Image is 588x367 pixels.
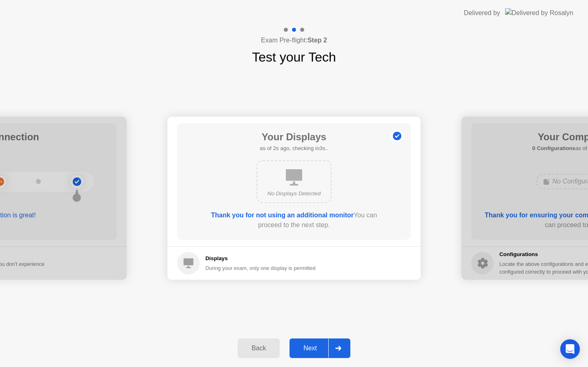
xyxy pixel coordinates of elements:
[200,210,388,230] div: You can proceed to the next step.
[560,339,580,359] div: Open Intercom Messenger
[464,8,500,18] div: Delivered by
[252,47,336,67] h1: Test your Tech
[307,37,327,44] b: Step 2
[290,338,350,358] button: Next
[205,254,316,263] h5: Displays
[292,345,328,352] div: Next
[240,345,277,352] div: Back
[260,144,328,153] h5: as of 2s ago, checking in3s..
[260,130,328,144] h1: Your Displays
[205,264,316,272] div: During your exam, only one display is permitted
[264,190,324,198] div: No Displays Detected
[238,338,280,358] button: Back
[261,35,327,45] h4: Exam Pre-flight:
[505,8,573,18] img: Delivered by Rosalyn
[211,212,354,219] b: Thank you for not using an additional monitor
